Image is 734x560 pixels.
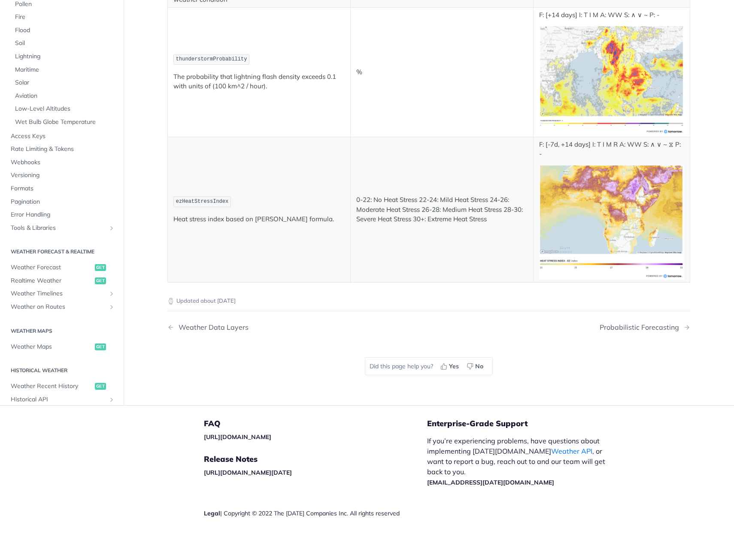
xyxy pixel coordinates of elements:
span: Weather Forecast [11,263,93,272]
p: Heat stress index based on [PERSON_NAME] formula. [173,214,345,224]
a: Weather on RoutesShow subpages for Weather on Routes [6,301,117,313]
nav: Pagination Controls [167,315,690,340]
span: get [95,277,106,284]
span: Yes [449,362,459,371]
a: Next Page: Probabilistic Forecasting [600,323,690,331]
span: ezHeatStressIndex [176,199,228,205]
span: get [95,383,106,390]
a: Fire [11,11,117,24]
span: Expand image [539,218,684,226]
span: Low-Level Altitudes [15,105,115,113]
a: Soil [11,37,117,50]
span: No [475,362,483,371]
h5: Release Notes [204,454,427,464]
p: The probability that lightning flash density exceeds 0.1 with units of (100 km^2 / hour). [173,72,345,91]
div: | Copyright © 2022 The [DATE] Companies Inc. All rights reserved [204,509,427,518]
button: Show subpages for Weather Timelines [108,291,115,298]
span: Error Handling [11,211,115,219]
a: Wet Bulb Globe Temperature [11,116,117,129]
p: Updated about [DATE] [167,297,690,305]
a: Weather Recent Historyget [6,380,117,393]
span: Lightning [15,52,115,61]
div: Did this page help you? [365,357,493,375]
a: Error Handling [6,208,117,221]
span: Pagination [11,198,115,206]
div: Weather Data Layers [174,323,249,331]
p: % [356,67,528,77]
span: thunderstormProbability [176,56,247,62]
button: Show subpages for Tools & Libraries [108,225,115,232]
span: Weather on Routes [11,303,106,311]
a: Weather Forecastget [6,261,117,274]
span: Aviation [15,92,115,100]
span: Weather Recent History [11,382,93,391]
a: Solar [11,76,117,89]
a: Rate Limiting & Tokens [6,143,117,156]
span: Rate Limiting & Tokens [11,145,115,154]
a: Access Keys [6,130,117,143]
a: Weather Mapsget [6,340,117,353]
span: Maritime [15,66,115,74]
a: Flood [11,24,117,37]
span: Fire [15,13,115,21]
span: get [95,343,106,350]
span: get [95,264,106,271]
button: No [464,360,488,373]
button: Show subpages for Weather on Routes [108,304,115,310]
a: Realtime Weatherget [6,274,117,287]
span: Solar [15,78,115,87]
a: Aviation [11,90,117,102]
a: [EMAIL_ADDRESS][DATE][DOMAIN_NAME] [427,479,554,486]
span: Weather Maps [11,343,93,351]
a: Maritime [11,63,117,76]
span: Webhooks [11,158,115,167]
p: If you’re experiencing problems, have questions about implementing [DATE][DOMAIN_NAME] , or want ... [427,436,614,487]
h5: Enterprise-Grade Support [427,418,628,429]
span: Flood [15,26,115,35]
p: F: [-7d, +14 days] I: T I M R A: WW S: ∧ ∨ ~ ⧖ P: - [539,140,684,159]
span: Weather Timelines [11,290,106,298]
a: Low-Level Altitudes [11,102,117,115]
span: Historical API [11,395,106,404]
a: Weather TimelinesShow subpages for Weather Timelines [6,288,117,301]
h2: Historical Weather [6,367,117,374]
span: Wet Bulb Globe Temperature [15,118,115,126]
button: Yes [437,360,464,373]
h5: FAQ [204,418,427,429]
a: Historical APIShow subpages for Historical API [6,393,117,406]
span: Soil [15,39,115,48]
a: Versioning [6,169,117,182]
a: Previous Page: Weather Data Layers [167,323,391,331]
span: Access Keys [11,132,115,141]
a: Weather API [551,447,592,455]
h2: Weather Maps [6,327,117,335]
a: Lightning [11,50,117,63]
a: Webhooks [6,156,117,169]
a: Tools & LibrariesShow subpages for Tools & Libraries [6,222,117,235]
span: Versioning [11,171,115,180]
a: [URL][DOMAIN_NAME][DATE] [204,469,292,476]
p: F: [+14 days] I: T I M A: WW S: ∧ ∨ ~ P: - [539,10,684,20]
span: Formats [11,184,115,193]
a: Legal [204,509,220,517]
button: Show subpages for Historical API [108,396,115,403]
span: Expand image [539,75,684,84]
a: Pagination [6,196,117,208]
div: Probabilistic Forecasting [600,323,683,331]
span: Tools & Libraries [11,224,106,232]
h2: Weather Forecast & realtime [6,248,117,256]
p: 0-22: No Heat Stress 22-24: Mild Heat Stress 24-26: Moderate Heat Stress 26-28: Medium Heat Stres... [356,195,528,224]
span: Realtime Weather [11,277,93,285]
a: [URL][DOMAIN_NAME] [204,433,271,441]
a: Formats [6,182,117,195]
